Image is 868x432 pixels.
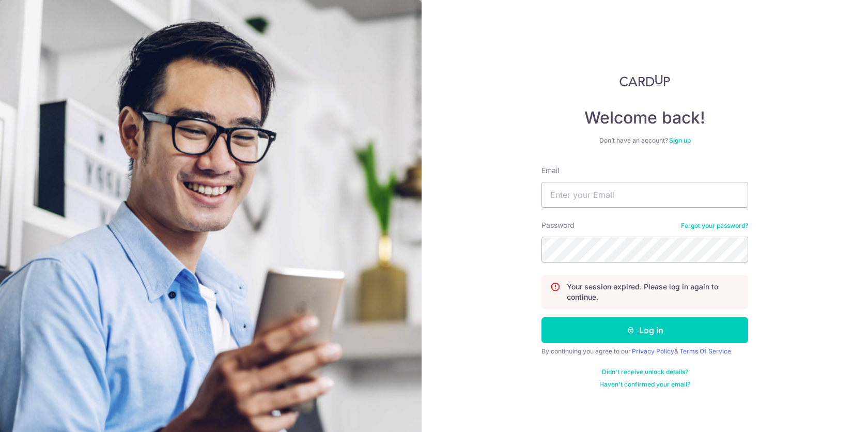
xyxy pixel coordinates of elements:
[619,74,670,87] img: CardUp Logo
[541,347,748,356] div: By continuing you agree to our &
[541,317,748,343] button: Log in
[541,136,748,145] div: Don’t have an account?
[681,222,748,230] a: Forgot your password?
[632,347,674,355] a: Privacy Policy
[599,380,690,389] a: Haven't confirmed your email?
[567,282,739,302] p: Your session expired. Please log in again to continue.
[669,136,691,144] a: Sign up
[541,107,748,128] h4: Welcome back!
[679,347,731,355] a: Terms Of Service
[541,182,748,208] input: Enter your Email
[541,165,559,176] label: Email
[602,368,688,376] a: Didn't receive unlock details?
[541,220,575,230] label: Password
